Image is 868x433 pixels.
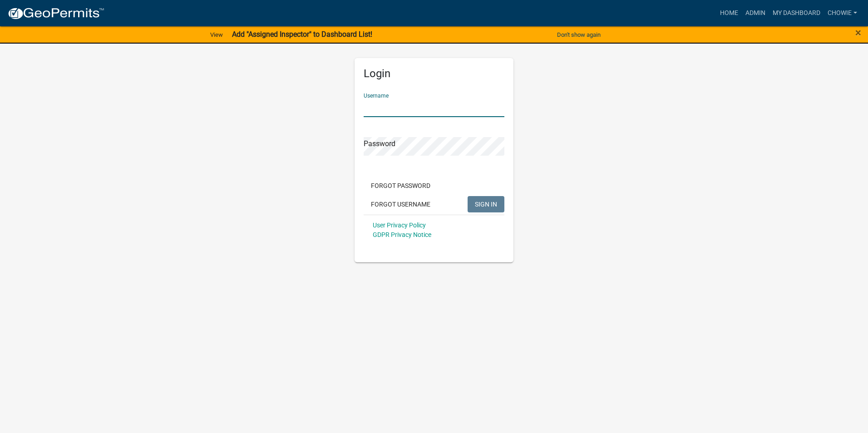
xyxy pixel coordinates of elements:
[769,5,824,22] a: My Dashboard
[364,196,438,212] button: Forgot Username
[232,30,372,39] strong: Add "Assigned Inspector" to Dashboard List!
[716,5,742,22] a: Home
[475,200,497,207] span: SIGN IN
[855,26,861,39] span: ×
[364,177,438,194] button: Forgot Password
[553,27,604,42] button: Don't show again
[207,27,227,42] a: View
[855,27,861,38] button: Close
[373,231,431,238] a: GDPR Privacy Notice
[468,196,504,212] button: SIGN IN
[364,67,504,80] h5: Login
[824,5,861,22] a: Chowie
[742,5,769,22] a: Admin
[373,221,426,229] a: User Privacy Policy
